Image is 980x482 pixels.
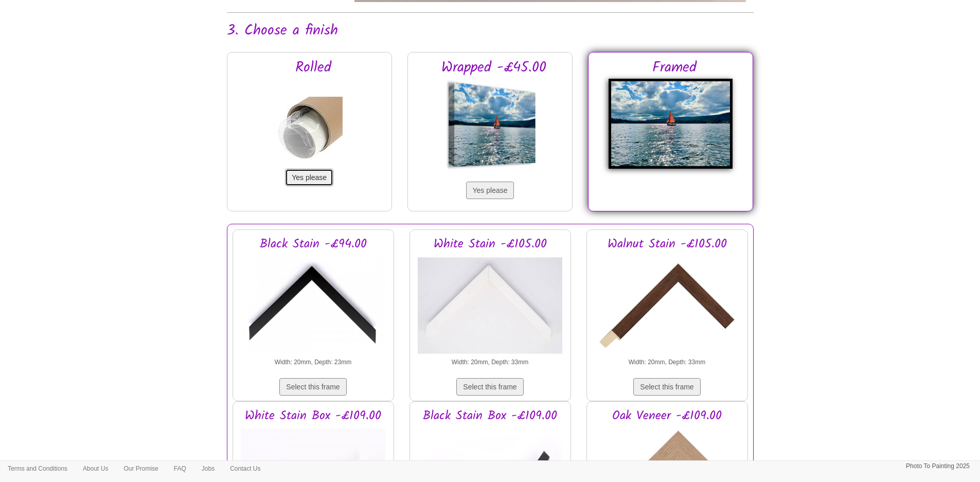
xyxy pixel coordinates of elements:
[906,461,970,472] p: Photo To Painting 2025
[276,97,343,164] img: Rolled in a tube
[466,182,514,199] button: Yes please
[238,357,388,368] p: Width: 20mm, Depth: 23mm
[238,409,388,423] h3: White Stain Box -
[75,461,116,476] a: About Us
[456,378,523,396] button: Select this frame
[431,60,557,76] h2: Wrapped -
[504,56,546,79] span: £45.00
[116,461,166,476] a: Our Promise
[609,79,733,169] img: Framed
[682,406,722,426] span: £109.00
[686,234,727,254] span: £105.00
[194,461,222,476] a: Jobs
[506,234,547,254] span: £105.00
[166,461,194,476] a: FAQ
[517,406,557,426] span: £109.00
[592,238,742,251] h3: Walnut Stain -
[415,409,565,423] h3: Black Stain Box -
[279,378,346,396] button: Select this frame
[222,461,268,476] a: Contact Us
[633,378,700,396] button: Select this frame
[415,238,565,251] h3: White Stain -
[330,234,367,254] span: £94.00
[341,406,381,426] span: £109.00
[612,60,737,76] h2: Framed
[592,409,742,423] h3: Oak Veneer -
[418,254,562,357] img: White Stain
[285,169,333,186] button: Yes please
[251,60,376,76] h2: Rolled
[241,254,385,357] img: Black Stain
[595,254,739,357] img: Walnut Stain
[227,23,754,39] h2: 3. Choose a finish
[238,238,388,251] h3: Black Stain -
[415,357,565,368] p: Width: 20mm, Depth: 33mm
[592,357,742,368] p: Width: 20mm, Depth: 33mm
